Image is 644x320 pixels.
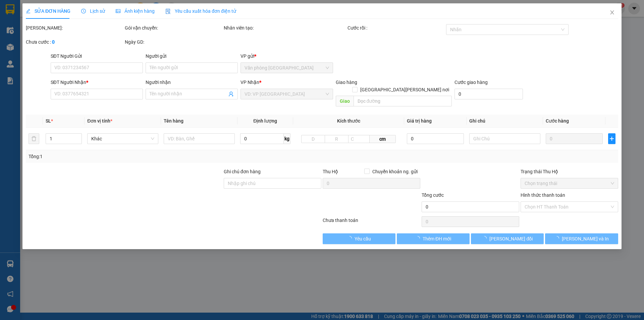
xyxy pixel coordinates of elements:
[29,153,249,160] div: Tổng: 1
[370,135,396,143] span: cm
[224,24,346,32] div: Nhân viên tạo:
[482,236,490,241] span: loading
[224,178,321,189] input: Ghi chú đơn hàng
[603,3,622,22] button: Close
[546,133,603,144] input: 0
[125,38,222,46] div: Ngày GD:
[454,89,523,99] input: Cước giao hàng
[81,9,86,13] span: clock-circle
[81,8,105,14] span: Lịch sử
[554,236,562,241] span: loading
[490,235,533,242] span: [PERSON_NAME] đổi
[88,118,113,124] span: Đơn vị tính
[521,168,618,175] div: Trạng thái Thu Hộ
[146,52,238,60] div: Người gửi
[26,8,70,14] span: SỬA ĐƠN HÀNG
[323,233,395,244] button: Yêu cầu
[116,8,155,14] span: Ảnh kiện hàng
[165,8,236,14] span: Yêu cầu xuất hóa đơn điện tử
[347,236,355,241] span: loading
[46,118,51,124] span: SL
[51,79,143,86] div: SĐT Người Nhận
[92,134,155,144] span: Khác
[358,86,452,93] span: [GEOGRAPHIC_DATA][PERSON_NAME] nơi
[241,80,260,85] span: VP Nhận
[302,135,325,143] input: D
[146,79,238,86] div: Người nhận
[322,217,421,228] div: Chưa thanh toán
[348,135,370,143] input: C
[323,169,338,174] span: Thu Hộ
[454,80,488,85] label: Cước giao hàng
[470,133,541,144] input: Ghi Chú
[325,135,348,143] input: R
[545,233,618,244] button: [PERSON_NAME] và In
[26,38,123,46] div: Chưa cước :
[525,178,614,188] span: Chọn trạng thái
[52,39,55,45] b: 0
[245,63,329,73] span: Văn phòng Đà Nẵng
[467,115,543,128] th: Ghi chú
[116,9,120,13] span: picture
[609,10,615,15] span: close
[164,133,235,144] input: VD: Bàn, Ghế
[407,118,432,124] span: Giá trị hàng
[562,235,609,242] span: [PERSON_NAME] và In
[354,96,452,106] input: Dọc đường
[423,235,451,242] span: Thêm ĐH mới
[284,133,290,144] span: kg
[26,9,31,13] span: edit
[546,118,569,124] span: Cước hàng
[224,169,261,174] label: Ghi chú đơn hàng
[229,91,234,97] span: user-add
[337,118,360,124] span: Kích thước
[164,118,183,124] span: Tên hàng
[422,192,444,198] span: Tổng cước
[165,9,171,14] img: icon
[51,52,143,60] div: SĐT Người Gửi
[29,133,39,144] button: delete
[253,118,277,124] span: Định lượng
[521,192,565,198] label: Hình thức thanh toán
[415,236,423,241] span: loading
[336,80,357,85] span: Giao hàng
[336,96,354,106] span: Giao
[370,168,420,175] span: Chuyển khoản ng. gửi
[125,24,222,32] div: Gói vận chuyển:
[26,24,123,32] div: [PERSON_NAME]:
[241,52,333,60] div: VP gửi
[347,24,445,32] div: Cước rồi :
[608,133,615,144] button: plus
[355,235,371,242] span: Yêu cầu
[609,136,615,141] span: plus
[397,233,470,244] button: Thêm ĐH mới
[471,233,544,244] button: [PERSON_NAME] đổi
